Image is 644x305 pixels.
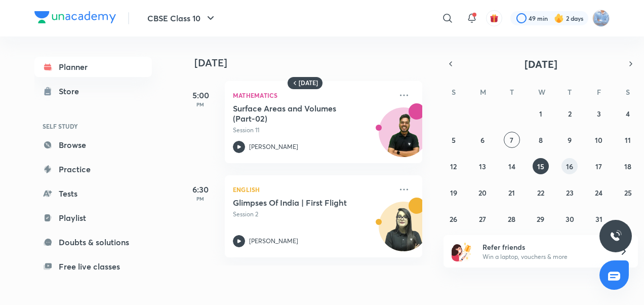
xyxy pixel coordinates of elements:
[180,183,221,196] h5: 6:30
[479,214,486,224] abbr: October 27, 2025
[474,184,491,201] button: October 20, 2025
[446,132,462,148] button: October 5, 2025
[568,135,572,145] abbr: October 9, 2025
[566,162,573,171] abbr: October 16, 2025
[597,109,601,119] abbr: October 3, 2025
[591,132,607,148] button: October 10, 2025
[591,105,607,122] button: October 3, 2025
[34,256,152,277] a: Free live classes
[504,158,520,174] button: October 14, 2025
[486,10,502,26] button: avatar
[620,184,636,201] button: October 25, 2025
[561,158,578,174] button: October 16, 2025
[561,105,578,122] button: October 2, 2025
[34,11,116,23] img: Company Logo
[180,196,221,202] p: PM
[539,109,542,119] abbr: October 1, 2025
[626,109,630,119] abbr: October 4, 2025
[458,57,624,71] button: [DATE]
[620,132,636,148] button: October 11, 2025
[561,211,578,227] button: October 30, 2025
[591,184,607,201] button: October 24, 2025
[533,105,549,122] button: October 1, 2025
[34,208,152,228] a: Playlist
[508,162,515,171] abbr: October 14, 2025
[34,11,116,26] a: Company Logo
[474,211,491,227] button: October 27, 2025
[141,8,223,28] button: CBSE Class 10
[568,87,572,97] abbr: Thursday
[478,188,487,198] abbr: October 20, 2025
[508,188,515,198] abbr: October 21, 2025
[233,183,392,196] p: English
[595,135,602,145] abbr: October 10, 2025
[537,188,544,198] abbr: October 22, 2025
[379,113,428,162] img: Avatar
[34,135,152,155] a: Browse
[624,162,631,171] abbr: October 18, 2025
[591,211,607,227] button: October 31, 2025
[537,214,544,224] abbr: October 29, 2025
[533,158,549,174] button: October 15, 2025
[450,188,457,198] abbr: October 19, 2025
[474,158,491,174] button: October 13, 2025
[34,81,152,101] a: Store
[482,242,607,252] h6: Refer friends
[626,87,630,97] abbr: Saturday
[566,188,574,198] abbr: October 23, 2025
[620,105,636,122] button: October 4, 2025
[446,184,462,201] button: October 19, 2025
[533,211,549,227] button: October 29, 2025
[34,183,152,204] a: Tests
[566,214,574,224] abbr: October 30, 2025
[233,126,392,135] p: Session 11
[474,132,491,148] button: October 6, 2025
[480,87,486,97] abbr: Monday
[595,162,602,171] abbr: October 17, 2025
[561,184,578,201] button: October 23, 2025
[537,162,544,171] abbr: October 15, 2025
[539,135,543,145] abbr: October 8, 2025
[625,135,631,145] abbr: October 11, 2025
[446,158,462,174] button: October 12, 2025
[533,132,549,148] button: October 8, 2025
[568,109,572,119] abbr: October 2, 2025
[194,57,432,69] h4: [DATE]
[452,241,472,261] img: referral
[34,232,152,252] a: Doubts & solutions
[561,132,578,148] button: October 9, 2025
[504,184,520,201] button: October 21, 2025
[508,214,515,224] abbr: October 28, 2025
[299,79,318,87] h6: [DATE]
[249,142,298,151] p: [PERSON_NAME]
[450,214,457,224] abbr: October 26, 2025
[34,159,152,179] a: Practice
[595,188,602,198] abbr: October 24, 2025
[479,162,486,171] abbr: October 13, 2025
[610,230,622,242] img: ttu
[480,135,485,145] abbr: October 6, 2025
[379,207,428,256] img: Avatar
[533,184,549,201] button: October 22, 2025
[59,85,85,97] div: Store
[233,89,392,101] p: Mathematics
[233,103,359,124] h5: Surface Areas and Volumes (Part-02)
[34,57,152,77] a: Planner
[597,87,601,97] abbr: Friday
[591,158,607,174] button: October 17, 2025
[446,211,462,227] button: October 26, 2025
[595,214,602,224] abbr: October 31, 2025
[525,57,557,71] span: [DATE]
[233,198,359,208] h5: Glimpses Of India | First Flight
[452,87,456,97] abbr: Sunday
[504,132,520,148] button: October 7, 2025
[452,135,456,145] abbr: October 5, 2025
[249,237,298,246] p: [PERSON_NAME]
[620,158,636,174] button: October 18, 2025
[233,210,392,219] p: Session 2
[180,89,221,101] h5: 5:00
[504,211,520,227] button: October 28, 2025
[554,13,564,23] img: streak
[490,14,499,23] img: avatar
[34,118,152,135] h6: SELF STUDY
